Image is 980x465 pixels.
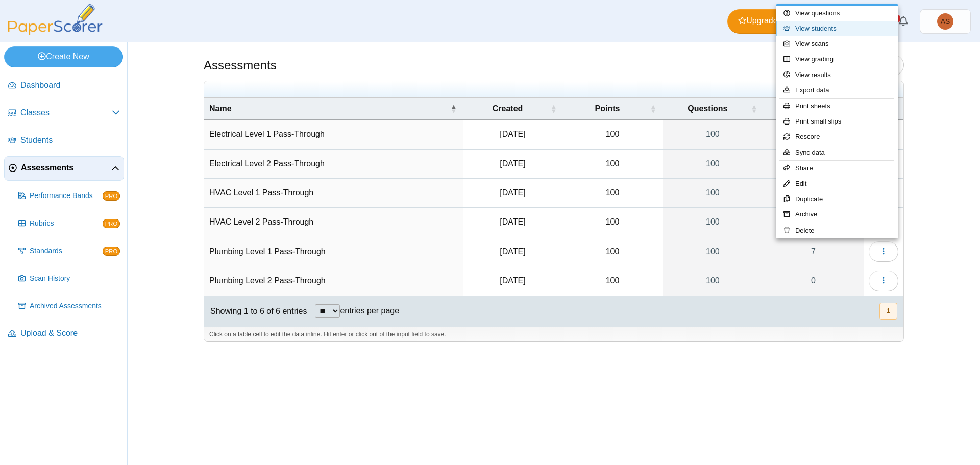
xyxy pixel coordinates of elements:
[14,239,124,263] a: Standards PRO
[4,156,124,181] a: Assessments
[204,179,463,208] td: HVAC Level 1 Pass-Through
[500,217,525,226] time: Jul 21, 2025 at 3:48 PM
[663,120,764,149] a: 100
[204,57,277,74] h1: Assessments
[941,18,950,25] span: Andrea Sheaffer
[30,191,103,201] span: Performance Bands
[340,306,399,315] label: entries per page
[500,276,525,285] time: Aug 20, 2025 at 8:42 PM
[30,301,120,311] span: Archived Assessments
[776,161,898,176] a: Share
[4,129,124,153] a: Students
[204,266,463,296] td: Plumbing Level 2 Pass-Through
[727,9,820,34] a: Upgrade Account
[892,10,915,33] a: Alerts
[688,104,727,113] span: Questions
[663,179,764,207] a: 100
[500,130,525,138] time: May 21, 2025 at 4:17 PM
[500,188,525,197] time: Aug 6, 2025 at 4:17 PM
[204,208,463,237] td: HVAC Level 2 Pass-Through
[650,98,656,119] span: Points : Activate to sort
[4,322,124,346] a: Upload & Score
[20,135,120,146] span: Students
[563,150,663,179] td: 100
[776,67,898,83] a: View results
[103,191,120,201] span: PRO
[751,98,757,119] span: Questions : Activate to sort
[776,21,898,36] a: View students
[30,218,103,229] span: Rubrics
[776,223,898,238] a: Delete
[763,208,864,236] a: 1
[204,296,307,327] div: Showing 1 to 6 of 6 entries
[551,98,557,119] span: Created : Activate to sort
[14,294,124,319] a: Archived Assessments
[776,114,898,129] a: Print small slips
[763,150,864,178] a: 5
[776,99,898,114] a: Print sheets
[4,46,123,67] a: Create New
[4,101,124,126] a: Classes
[663,150,764,178] a: 100
[20,107,112,118] span: Classes
[209,104,232,113] span: Name
[738,15,809,27] span: Upgrade Account
[663,208,764,236] a: 100
[563,266,663,296] td: 100
[14,184,124,208] a: Performance Bands PRO
[563,120,663,149] td: 100
[20,80,120,91] span: Dashboard
[14,266,124,291] a: Scan History
[30,274,120,284] span: Scan History
[500,247,525,256] time: May 22, 2025 at 1:55 PM
[763,179,864,207] a: 1
[493,104,523,113] span: Created
[776,207,898,222] a: Archive
[878,303,897,320] nav: pagination
[663,266,764,295] a: 100
[204,120,463,149] td: Electrical Level 1 Pass-Through
[776,36,898,52] a: View scans
[776,52,898,67] a: View grading
[103,219,120,228] span: PRO
[500,159,525,168] time: Jul 7, 2025 at 2:56 PM
[20,328,120,339] span: Upload & Score
[21,162,111,174] span: Assessments
[204,327,903,342] div: Click on a table cell to edit the data inline. Hit enter or click out of the input field to save.
[937,13,953,30] span: Andrea Sheaffer
[563,237,663,266] td: 100
[776,83,898,98] a: Export data
[763,120,864,149] a: 10
[663,237,764,266] a: 100
[103,247,120,256] span: PRO
[4,74,124,98] a: Dashboard
[763,237,864,266] a: 7
[776,191,898,207] a: Duplicate
[776,145,898,160] a: Sync data
[776,6,898,21] a: View questions
[563,208,663,237] td: 100
[595,104,620,113] span: Points
[563,179,663,208] td: 100
[920,9,971,34] a: Andrea Sheaffer
[4,28,106,37] a: PaperScorer
[776,176,898,191] a: Edit
[30,246,103,256] span: Standards
[204,150,463,179] td: Electrical Level 2 Pass-Through
[204,237,463,266] td: Plumbing Level 1 Pass-Through
[763,266,864,295] a: 0
[879,303,897,320] button: 1
[14,211,124,236] a: Rubrics PRO
[4,4,106,35] img: PaperScorer
[451,98,457,119] span: Name : Activate to invert sorting
[776,129,898,144] a: Rescore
